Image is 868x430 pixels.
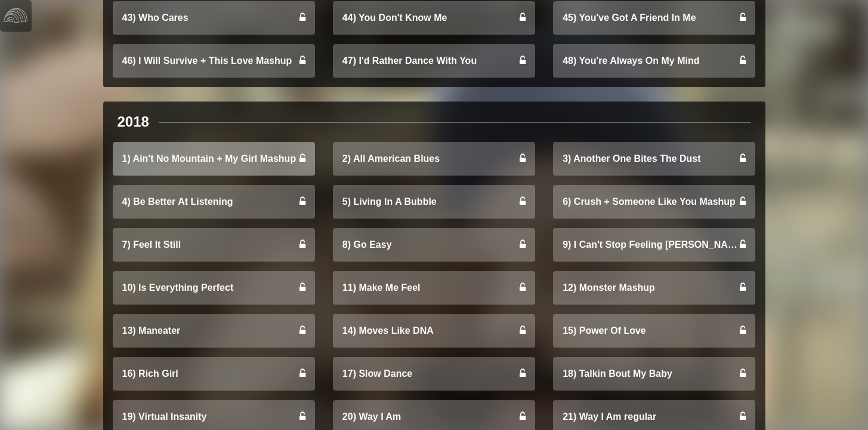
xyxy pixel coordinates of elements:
[113,271,315,305] a: 10) Is Everything Perfect
[118,111,149,133] div: 2018
[333,1,535,35] a: 44) You Don't Know Me
[333,142,535,176] a: 2) All American Blues
[113,228,315,262] a: 7) Feel It Still
[553,271,755,305] a: 12) Monster Mashup
[113,1,315,35] a: 43) Who Cares
[553,314,755,348] a: 15) Power Of Love
[333,271,535,305] a: 11) Make Me Feel
[4,4,27,27] img: logo-white-4c48a5e4bebecaebe01ca5a9d34031cfd3d4ef9ae749242e8c4bf12ef99f53e8.png
[553,185,755,219] a: 6) Crush + Someone Like You Mashup
[553,228,755,262] a: 9) I Can't Stop Feeling [PERSON_NAME] Face Mashup
[553,357,755,391] a: 18) Talkin Bout My Baby
[553,142,755,176] a: 3) Another One Bites The Dust
[333,185,535,219] a: 5) Living In A Bubble
[333,314,535,348] a: 14) Moves Like DNA
[333,44,535,78] a: 47) I'd Rather Dance With You
[333,228,535,262] a: 8) Go Easy
[113,185,315,219] a: 4) Be Better At Listening
[113,44,315,78] a: 46) I Will Survive + This Love Mashup
[553,44,755,78] a: 48) You're Always On My Mind
[113,314,315,348] a: 13) Maneater
[113,142,315,176] a: 1) Ain't No Mountain + My Girl Mashup
[113,357,315,391] a: 16) Rich Girl
[553,1,755,35] a: 45) You've Got A Friend In Me
[333,357,535,391] a: 17) Slow Dance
